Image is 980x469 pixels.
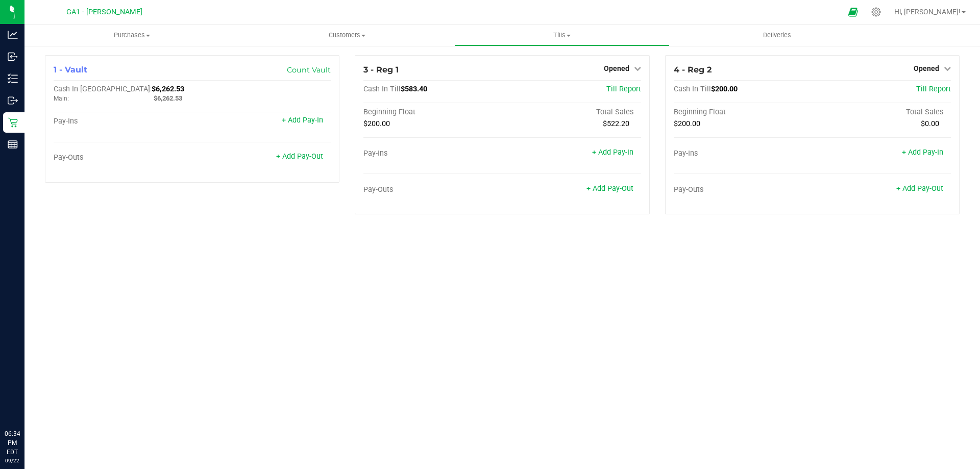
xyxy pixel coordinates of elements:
[749,31,805,40] span: Deliveries
[870,7,883,17] div: Manage settings
[842,2,865,22] span: Open Ecommerce Menu
[154,94,182,102] span: $6,262.53
[674,108,813,117] div: Beginning Float
[674,85,711,93] span: Cash In Till
[604,64,629,72] span: Opened
[502,108,641,117] div: Total Sales
[287,65,331,75] a: Count Vault
[239,24,454,46] a: Customers
[674,65,712,75] span: 4 - Reg 2
[8,30,18,40] inline-svg: Analytics
[401,85,427,93] span: $583.40
[8,139,18,150] inline-svg: Reports
[674,149,813,158] div: Pay-Ins
[606,85,641,93] a: Till Report
[276,152,323,161] a: + Add Pay-Out
[24,24,239,46] a: Purchases
[586,184,633,193] a: + Add Pay-Out
[670,24,885,46] a: Deliveries
[674,185,813,194] div: Pay-Outs
[282,116,323,125] a: + Add Pay-In
[66,8,142,16] span: GA1 - [PERSON_NAME]
[240,31,454,40] span: Customers
[8,95,18,106] inline-svg: Outbound
[592,148,633,157] a: + Add Pay-In
[896,184,943,193] a: + Add Pay-Out
[914,64,939,72] span: Opened
[363,185,502,194] div: Pay-Outs
[30,386,42,398] iframe: Resource center unread badge
[363,119,390,128] span: $200.00
[363,149,502,158] div: Pay-Ins
[10,387,41,418] iframe: Resource center
[8,52,18,62] inline-svg: Inbound
[711,85,738,93] span: $200.00
[363,65,399,75] span: 3 - Reg 1
[54,153,192,162] div: Pay-Outs
[152,85,184,93] span: $6,262.53
[54,117,192,126] div: Pay-Ins
[454,24,669,46] a: Tills
[455,31,669,40] span: Tills
[8,117,18,128] inline-svg: Retail
[603,119,629,128] span: $522.20
[363,108,502,117] div: Beginning Float
[54,85,152,93] span: Cash In [GEOGRAPHIC_DATA]:
[24,31,239,40] span: Purchases
[363,85,401,93] span: Cash In Till
[916,85,951,93] a: Till Report
[894,8,961,16] span: Hi, [PERSON_NAME]!
[674,119,700,128] span: $200.00
[921,119,939,128] span: $0.00
[812,108,951,117] div: Total Sales
[5,457,20,464] p: 09/22
[902,148,943,157] a: + Add Pay-In
[5,429,20,457] p: 06:34 PM EDT
[8,73,18,84] inline-svg: Inventory
[54,95,69,102] span: Main:
[54,65,87,75] span: 1 - Vault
